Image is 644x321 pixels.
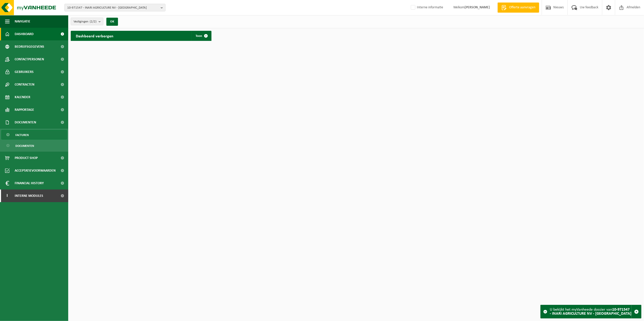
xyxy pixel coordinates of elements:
[15,28,34,40] span: Dashboard
[508,5,537,10] span: Offerte aanvragen
[15,78,34,91] span: Contracten
[15,164,56,177] span: Acceptatievoorwaarden
[410,4,443,11] label: Interne informatie
[1,141,67,150] a: Documenten
[550,305,631,318] div: U bekijkt het myVanheede dossier van
[1,130,67,140] a: Facturen
[465,6,490,9] strong: [PERSON_NAME]
[15,130,29,140] span: Facturen
[192,31,211,41] a: Toon
[15,141,34,151] span: Documenten
[15,152,38,164] span: Product Shop
[497,3,539,13] a: Offerte aanvragen
[64,4,165,11] button: 10-971547 - INARI AGRICULTURE NV - [GEOGRAPHIC_DATA]
[90,20,97,23] count: (2/2)
[106,18,118,26] button: OK
[15,190,43,202] span: Interne modules
[5,190,10,202] span: I
[15,116,36,129] span: Documenten
[15,91,30,103] span: Kalender
[15,103,34,116] span: Rapportage
[71,18,103,25] button: Vestigingen(2/2)
[196,34,202,38] span: Toon
[74,18,97,25] span: Vestigingen
[15,15,30,28] span: Navigatie
[15,66,34,78] span: Gebruikers
[67,4,159,12] span: 10-971547 - INARI AGRICULTURE NV - [GEOGRAPHIC_DATA]
[71,31,118,41] h2: Dashboard verborgen
[15,177,44,190] span: Financial History
[550,308,631,316] strong: 10-971547 - INARI AGRICULTURE NV - [GEOGRAPHIC_DATA]
[15,40,44,53] span: Bedrijfsgegevens
[15,53,44,66] span: Contactpersonen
